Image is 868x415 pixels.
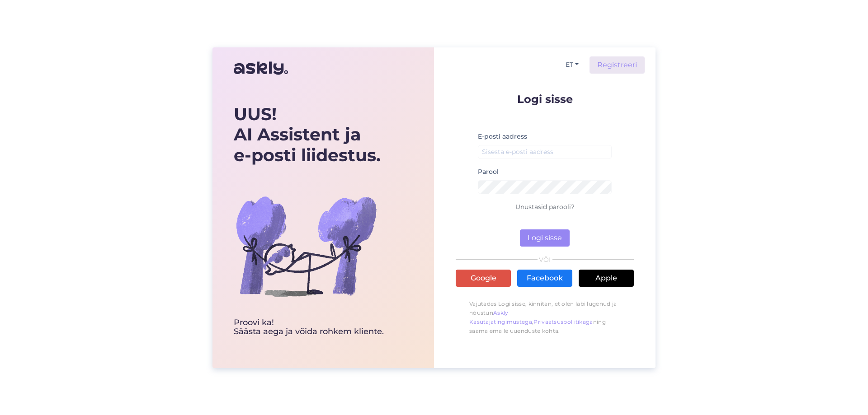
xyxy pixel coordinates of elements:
[517,270,572,287] a: Facebook
[234,174,378,318] img: bg-askly
[234,104,384,166] div: UUS! AI Assistent ja e-posti liidestus.
[456,295,634,340] p: Vajutades Logi sisse, kinnitan, et olen läbi lugenud ja nõustun , ning saama emaile uuenduste kohta.
[533,318,593,325] a: Privaatsuspoliitikaga
[456,270,511,287] a: Google
[478,145,612,159] input: Sisesta e-posti aadress
[579,270,634,287] a: Apple
[538,256,552,263] span: VÕI
[234,318,384,336] div: Proovi ka! Säästa aega ja võida rohkem kliente.
[520,229,570,247] button: Logi sisse
[478,167,499,177] label: Parool
[456,93,634,105] p: Logi sisse
[590,56,645,74] a: Registreeri
[469,309,532,325] a: Askly Kasutajatingimustega
[515,203,575,211] a: Unustasid parooli?
[234,57,288,79] img: Askly
[478,132,527,141] label: E-posti aadress
[562,58,582,71] button: ET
